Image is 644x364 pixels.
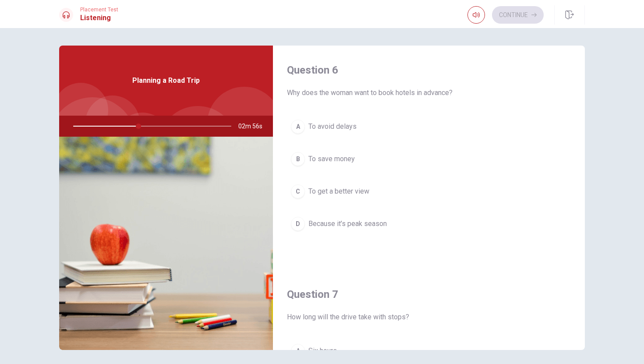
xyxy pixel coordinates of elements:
[308,121,357,132] span: To avoid delays
[80,13,118,23] h1: Listening
[287,312,571,322] span: How long will the drive take with stops?
[291,152,305,166] div: B
[308,186,369,197] span: To get a better view
[59,137,273,350] img: Planning a Road Trip
[287,287,571,301] h4: Question 7
[287,88,571,98] span: Why does the woman want to book hotels in advance?
[291,184,305,198] div: C
[287,116,571,138] button: ATo avoid delays
[308,346,337,356] span: Six hours
[287,148,571,170] button: BTo save money
[132,75,200,86] span: Planning a Road Trip
[287,180,571,202] button: CTo get a better view
[291,344,305,358] div: A
[287,340,571,362] button: ASix hours
[238,116,269,137] span: 02m 56s
[287,63,571,77] h4: Question 6
[80,7,118,13] span: Placement Test
[308,219,387,229] span: Because it’s peak season
[287,213,571,235] button: DBecause it’s peak season
[291,217,305,231] div: D
[291,120,305,134] div: A
[308,154,355,164] span: To save money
